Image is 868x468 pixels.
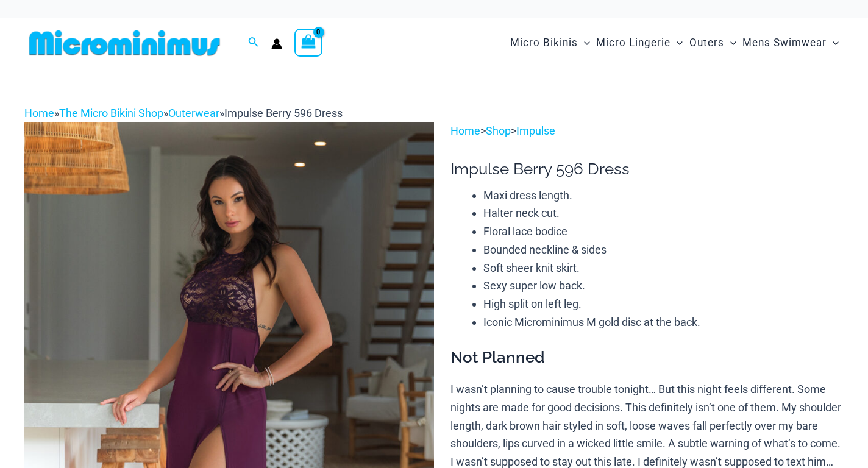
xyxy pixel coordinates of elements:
[24,107,54,119] a: Home
[827,27,839,58] span: Menu Toggle
[24,107,343,119] span: » » »
[483,259,844,277] li: Soft sheer knit skirt.
[248,35,259,51] a: Search icon link
[507,24,593,62] a: Micro BikinisMenu ToggleMenu Toggle
[724,27,736,58] span: Menu Toggle
[486,124,511,137] a: Shop
[450,160,844,179] h1: Impulse Berry 596 Dress
[483,204,844,222] li: Halter neck cut.
[483,313,844,331] li: Iconic Microminimus M gold disc at the back.
[224,107,343,119] span: Impulse Berry 596 Dress
[450,347,844,368] h3: Not Planned
[689,27,724,58] span: Outers
[671,27,683,58] span: Menu Toggle
[24,29,225,57] img: MM SHOP LOGO FLAT
[483,186,844,205] li: Maxi dress length.
[593,24,686,62] a: Micro LingerieMenu ToggleMenu Toggle
[742,27,827,58] span: Mens Swimwear
[450,122,844,140] p: > >
[59,107,163,119] a: The Micro Bikini Shop
[739,24,842,62] a: Mens SwimwearMenu ToggleMenu Toggle
[483,241,844,259] li: Bounded neckline & sides
[294,29,322,57] a: View Shopping Cart, empty
[686,24,739,62] a: OutersMenu ToggleMenu Toggle
[510,27,578,58] span: Micro Bikinis
[578,27,590,58] span: Menu Toggle
[450,124,480,137] a: Home
[516,124,555,137] a: Impulse
[483,277,844,295] li: Sexy super low back.
[483,222,844,241] li: Floral lace bodice
[168,107,219,119] a: Outerwear
[483,295,844,313] li: High split on left leg.
[505,23,844,63] nav: Site Navigation
[596,27,671,58] span: Micro Lingerie
[271,38,282,49] a: Account icon link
